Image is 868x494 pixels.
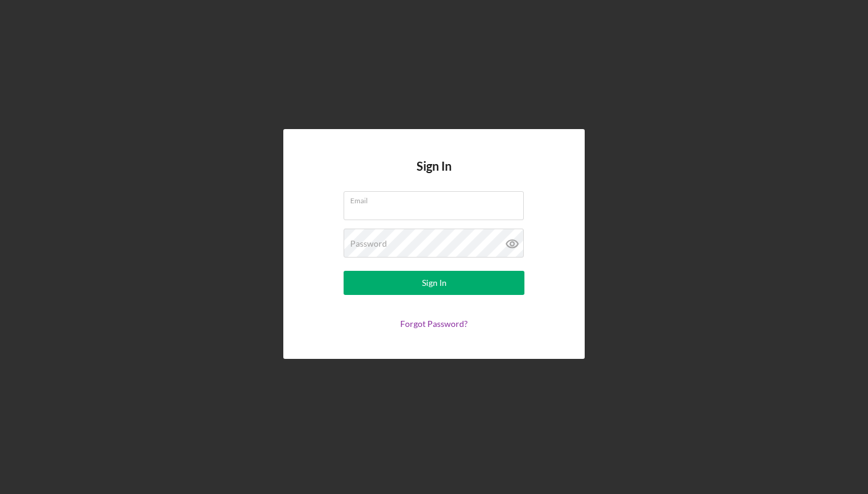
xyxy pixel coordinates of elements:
[344,271,524,295] button: Sign In
[350,192,524,205] label: Email
[422,271,447,295] div: Sign In
[350,239,387,249] label: Password
[417,159,451,191] h4: Sign In
[400,318,468,329] a: Forgot Password?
